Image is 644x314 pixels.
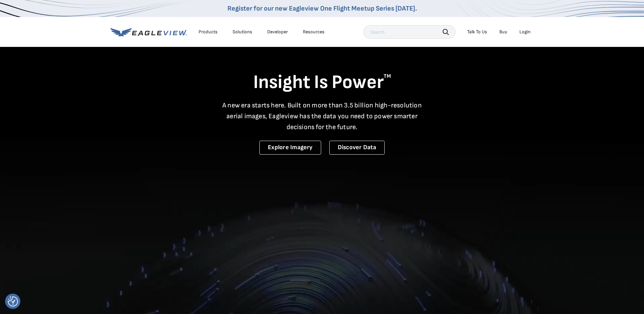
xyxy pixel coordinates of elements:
a: Developer [267,29,288,35]
div: Products [199,29,218,35]
p: A new era starts here. Built on more than 3.5 billion high-resolution aerial images, Eagleview ha... [218,100,426,133]
a: Register for our new Eagleview One Flight Meetup Series [DATE]. [227,4,417,13]
div: Talk To Us [467,29,487,35]
button: Consent Preferences [8,296,18,307]
div: Solutions [233,29,252,35]
div: Login [519,29,531,35]
a: Discover Data [329,141,385,155]
a: Buy [499,29,507,35]
sup: TM [384,73,391,80]
div: Resources [303,29,325,35]
img: Revisit consent button [8,296,18,307]
a: Explore Imagery [259,141,321,155]
h1: Insight Is Power [110,71,534,94]
input: Search [363,25,456,39]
